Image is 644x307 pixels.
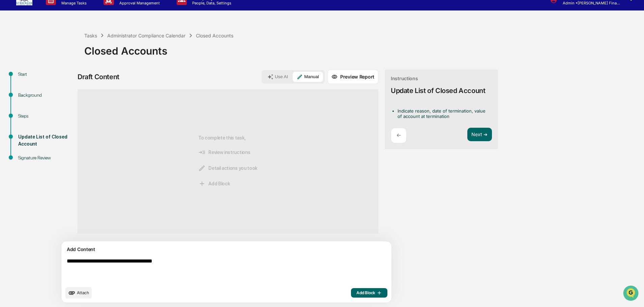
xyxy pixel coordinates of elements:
[84,33,97,38] div: Tasks
[622,285,641,303] iframe: Open customer support
[327,70,378,84] button: Preview Report
[23,95,111,101] div: Start new chat
[56,128,84,135] span: Attestations
[7,37,20,51] img: Greenboard
[7,142,12,147] div: 🔎
[115,97,123,105] button: Start new chat
[49,129,54,134] div: 🗄️
[13,128,43,135] span: Preclearance
[4,138,45,150] a: 🔎Data Lookup
[7,57,123,68] p: How can we help?
[196,33,233,38] div: Closed Accounts
[107,33,185,38] div: Administrator Compliance Calendar
[198,100,258,222] div: To complete this task,
[391,87,485,95] div: Update List of Closed Account
[198,180,230,187] span: Add Block
[356,290,382,296] span: Add Block
[78,73,119,81] div: Draft Content
[56,1,90,5] p: Manage Tasks
[77,290,89,295] span: Attach
[18,133,74,148] div: Update List of Closed Account
[398,108,489,119] li: Indicate reason, date of termination, value of account at termination
[263,72,292,82] button: Use AI
[397,132,401,139] p: ←
[351,288,387,298] button: Add Block
[293,72,323,82] button: Manual
[18,92,74,99] div: Background
[13,141,42,148] span: Data Lookup
[84,39,641,57] div: Closed Accounts
[557,1,620,5] p: Admin • [PERSON_NAME] Financial Group
[7,95,19,107] img: 1746055101610-c473b297-6a78-478c-a979-82029cc54cd1
[467,128,492,142] button: Next ➔
[114,1,163,5] p: Approval Management
[18,154,74,161] div: Signature Review
[48,157,82,162] a: Powered byPylon
[7,129,12,134] div: 🖐️
[187,1,235,5] p: People, Data, Settings
[65,245,387,253] div: Add Content
[46,125,86,137] a: 🗄️Attestations
[391,75,418,81] div: Instructions
[65,287,92,299] button: upload document
[198,149,250,156] span: Review instructions
[67,157,82,162] span: Pylon
[198,164,258,172] span: Detail actions you took
[18,113,74,120] div: Steps
[23,101,85,107] div: We're available if you need us!
[4,125,46,137] a: 🖐️Preclearance
[18,71,74,78] div: Start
